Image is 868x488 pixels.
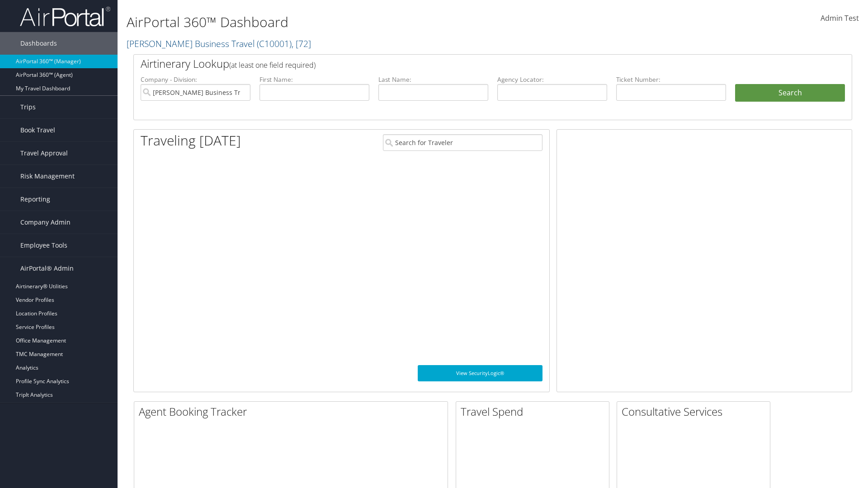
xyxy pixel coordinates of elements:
a: [PERSON_NAME] Business Travel [127,38,311,50]
span: (at least one field required) [229,60,316,70]
span: Book Travel [20,119,55,141]
span: ( C10001 ) [257,38,292,50]
img: airportal-logo.png [20,6,110,27]
a: View SecurityLogic® [418,365,542,381]
a: Admin Test [821,5,859,33]
span: Admin Test [821,13,859,23]
span: Trips [20,96,36,118]
label: Last Name: [378,75,488,84]
span: Reporting [20,188,50,211]
h1: AirPortal 360™ Dashboard [127,13,615,32]
label: Company - Division: [141,75,250,84]
span: Dashboards [20,32,57,55]
h2: Travel Spend [461,404,609,419]
span: AirPortal® Admin [20,257,74,280]
span: Employee Tools [20,234,67,257]
input: Search for Traveler [383,134,542,151]
h2: Agent Booking Tracker [139,404,448,419]
label: Agency Locator: [497,75,607,84]
span: Risk Management [20,165,75,188]
h2: Consultative Services [622,404,770,419]
h2: Airtinerary Lookup [141,56,785,71]
span: Travel Approval [20,142,68,164]
button: Search [735,84,845,102]
span: , [ 72 ] [292,38,311,50]
h1: Traveling [DATE] [141,131,241,150]
label: Ticket Number: [616,75,726,84]
label: First Name: [259,75,369,84]
span: Company Admin [20,211,71,234]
